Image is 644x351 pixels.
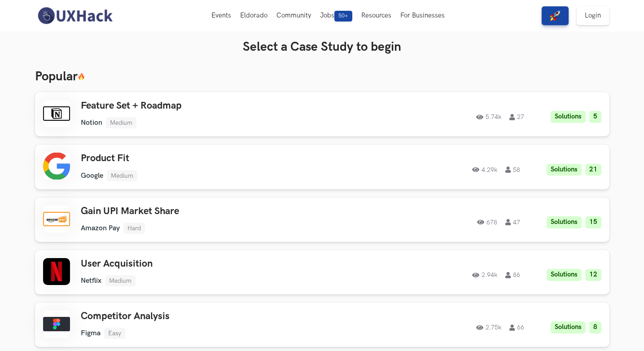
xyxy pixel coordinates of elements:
li: 21 [585,164,601,176]
a: Product FitGoogleMedium4.29k58Solutions21 [35,145,609,189]
a: User AcquisitionNetflixMedium2.94k86Solutions12 [35,250,609,294]
span: 5.74k [476,114,501,120]
li: Medium [106,117,136,128]
li: Medium [105,275,136,286]
img: rocket [550,10,561,21]
a: Competitor AnalysisFigmaEasy2.75k66Solutions8 [35,303,609,347]
li: Figma [81,329,101,338]
li: Netflix [81,276,101,285]
a: Login [577,6,609,25]
li: Hard [123,223,145,234]
img: 🔥 [78,73,85,80]
span: 47 [505,219,520,225]
h3: Select a Case Study to begin [35,39,609,55]
span: 86 [505,272,520,278]
span: 2.75k [476,325,501,331]
li: 8 [589,321,601,333]
span: 2.94k [472,272,497,278]
span: 50+ [334,11,352,22]
span: 58 [505,167,520,173]
img: UXHack-logo.png [35,6,115,25]
span: 678 [477,219,497,225]
span: 27 [509,114,524,120]
li: Notion [81,118,102,127]
h3: Gain UPI Market Share [81,206,336,217]
li: Amazon Pay [81,224,120,233]
h3: Feature Set + Roadmap [81,100,336,112]
li: Solutions [547,269,582,281]
li: Solutions [551,321,586,333]
span: 66 [509,325,524,331]
h3: Competitor Analysis [81,311,336,322]
h3: User Acquisition [81,258,336,270]
a: Gain UPI Market ShareAmazon PayHard67847Solutions15 [35,197,609,242]
li: Solutions [551,111,586,123]
h3: Popular [35,69,609,84]
span: 4.29k [472,167,497,173]
a: Feature Set + RoadmapNotionMedium5.74k27Solutions5 [35,92,609,136]
li: Solutions [547,164,582,176]
h3: Product Fit [81,153,336,164]
li: Solutions [547,216,582,228]
li: Google [81,171,103,180]
li: Medium [107,170,137,181]
li: 15 [585,216,601,228]
li: Easy [104,328,125,339]
li: 12 [585,269,601,281]
li: 5 [589,111,601,123]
